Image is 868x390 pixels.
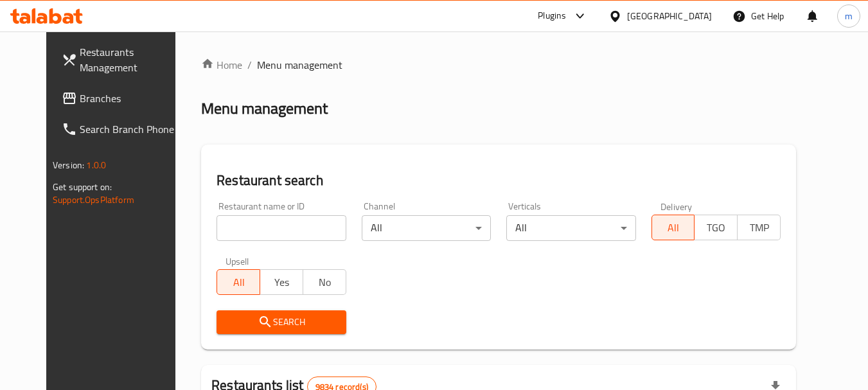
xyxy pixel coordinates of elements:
[51,83,191,114] a: Branches
[700,218,732,237] span: TGO
[627,9,712,23] div: [GEOGRAPHIC_DATA]
[538,8,566,24] div: Plugins
[308,273,341,292] span: No
[226,256,249,265] label: Upsell
[303,269,346,295] button: No
[247,57,252,73] li: /
[217,171,781,190] h2: Restaurant search
[51,114,191,145] a: Search Branch Phone
[222,273,255,292] span: All
[743,218,775,237] span: TMP
[86,157,106,173] span: 1.0.0
[362,215,491,241] div: All
[217,215,346,241] input: Search for restaurant name or ID..
[227,314,335,330] span: Search
[845,9,853,23] span: m
[506,215,635,241] div: All
[260,269,303,295] button: Yes
[651,215,695,240] button: All
[217,310,346,334] button: Search
[694,215,738,240] button: TGO
[51,37,191,83] a: Restaurants Management
[217,269,260,295] button: All
[80,121,181,137] span: Search Branch Phone
[53,179,112,195] span: Get support on:
[53,157,84,173] span: Version:
[201,57,242,73] a: Home
[201,57,796,73] nav: breadcrumb
[53,191,134,208] a: Support.OpsPlatform
[660,202,693,211] label: Delivery
[737,215,781,240] button: TMP
[265,273,298,292] span: Yes
[80,91,181,106] span: Branches
[257,57,342,73] span: Menu management
[201,98,328,119] h2: Menu management
[657,218,690,237] span: All
[80,44,181,75] span: Restaurants Management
